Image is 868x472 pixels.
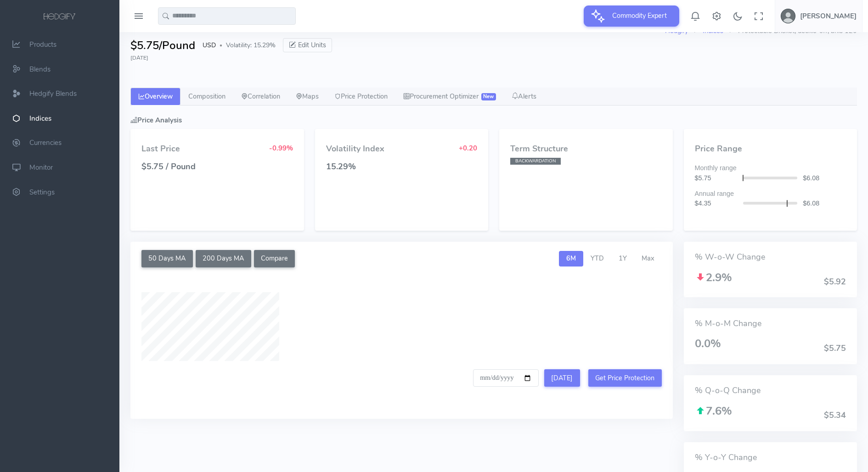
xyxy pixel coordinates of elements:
[130,37,195,54] span: $5.75/Pound
[395,88,504,106] a: Procurement Optimizer
[459,144,477,153] span: +0.20
[689,189,852,199] div: Annual range
[584,6,679,27] button: Commodity Expert
[619,254,627,263] span: 1Y
[141,250,193,267] button: 50 Days MA
[254,250,295,267] button: Compare
[695,453,846,462] h4: % Y-o-Y Change
[689,163,852,173] div: Monthly range
[781,9,795,23] img: user-image
[510,144,662,154] h4: Term Structure
[584,11,679,20] a: Commodity Expert
[607,6,672,26] span: Commodity Expert
[544,369,580,387] button: [DATE]
[695,404,732,418] span: 7.6%
[504,88,544,106] a: Alerts
[130,88,180,106] a: Overview
[800,12,857,20] h5: [PERSON_NAME]
[141,162,293,172] h4: $5.75 / Pound
[29,139,62,148] span: Currencies
[510,158,561,165] span: BACKWARDATION
[689,199,744,209] div: $4.35
[130,54,857,62] div: [DATE]
[42,12,78,22] img: logo
[695,270,732,285] span: 2.9%
[180,88,233,106] a: Composition
[29,40,56,49] span: Products
[824,344,846,353] h4: $5.75
[29,89,77,98] span: Hedgify Blends
[29,114,51,123] span: Indices
[695,319,846,328] h4: % M-o-M Change
[29,188,55,197] span: Settings
[591,254,604,263] span: YTD
[588,369,662,387] button: Get Price Protection
[203,40,216,50] span: USD
[481,93,496,100] span: New
[269,144,293,153] span: -0.99%
[29,163,53,172] span: Monitor
[689,173,744,183] div: $5.75
[326,144,384,154] h4: Volatility Index
[695,144,846,154] h4: Price Range
[233,88,288,106] a: Correlation
[283,38,332,53] button: Edit Units
[797,199,851,209] div: $6.08
[695,253,846,262] h4: % W-o-W Change
[824,411,846,420] h4: $5.34
[327,88,395,106] a: Price Protection
[695,336,721,351] span: 0.0%
[220,43,222,48] span: ●
[566,254,576,263] span: 6M
[326,162,478,172] h4: 15.29%
[288,88,327,106] a: Maps
[130,117,857,124] h5: Price Analysis
[797,173,851,183] div: $6.08
[196,250,251,267] button: 200 Days MA
[141,144,180,154] h4: Last Price
[642,254,654,263] span: Max
[695,386,846,395] h4: % Q-o-Q Change
[29,65,51,74] span: Blends
[226,40,276,50] span: Volatility: 15.29%
[824,278,846,287] h4: $5.92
